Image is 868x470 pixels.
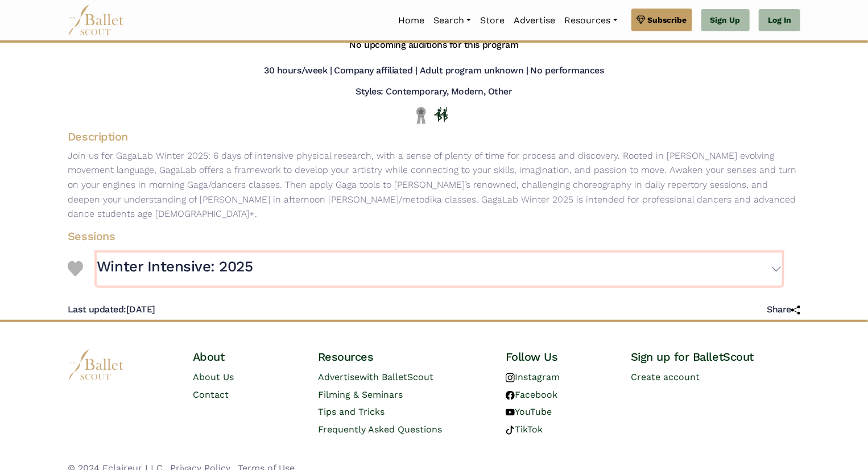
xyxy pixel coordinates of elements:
[506,372,560,382] a: Instagram
[318,424,442,435] a: Frequently Asked Questions
[356,86,512,98] h5: Styles: Contemporary, Modern, Other
[506,389,557,400] a: Facebook
[531,65,604,77] h5: No performances
[414,106,428,124] img: Local
[318,372,433,382] a: Advertisewith BalletScout
[506,373,515,382] img: instagram logo
[334,65,417,77] h5: Company affiliated |
[506,349,613,364] h4: Follow Us
[429,9,476,32] a: Search
[318,349,487,364] h4: Resources
[97,253,782,286] button: Winter Intensive: 2025
[68,261,83,277] img: Heart
[59,129,809,144] h4: Description
[193,389,229,400] a: Contact
[631,372,700,382] a: Create account
[631,9,692,31] a: Subscribe
[420,65,528,77] h5: Adult program unknown |
[434,107,448,122] img: In Person
[97,257,253,277] h3: Winter Intensive: 2025
[394,9,429,32] a: Home
[759,9,800,32] a: Log In
[476,9,509,32] a: Store
[318,389,403,400] a: Filming & Seminars
[636,14,646,26] img: gem.svg
[359,372,433,382] span: with BalletScout
[506,406,552,417] a: YouTube
[318,406,385,417] a: Tips and Tricks
[631,349,800,364] h4: Sign up for BalletScout
[59,149,809,221] p: Join us for GagaLab Winter 2025: 6 days of intensive physical research, with a sense of plenty of...
[68,304,155,316] h5: [DATE]
[193,349,300,364] h4: About
[506,391,515,400] img: facebook logo
[648,14,687,26] span: Subscribe
[509,9,560,32] a: Advertise
[68,349,125,381] img: logo
[506,426,515,435] img: tiktok logo
[560,9,622,32] a: Resources
[701,9,750,32] a: Sign Up
[264,65,332,77] h5: 30 hours/week |
[350,39,519,51] h5: No upcoming auditions for this program
[68,304,126,315] span: Last updated:
[506,424,543,435] a: TikTok
[193,372,234,382] a: About Us
[506,408,515,417] img: youtube logo
[59,229,791,244] h4: Sessions
[767,304,800,316] h5: Share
